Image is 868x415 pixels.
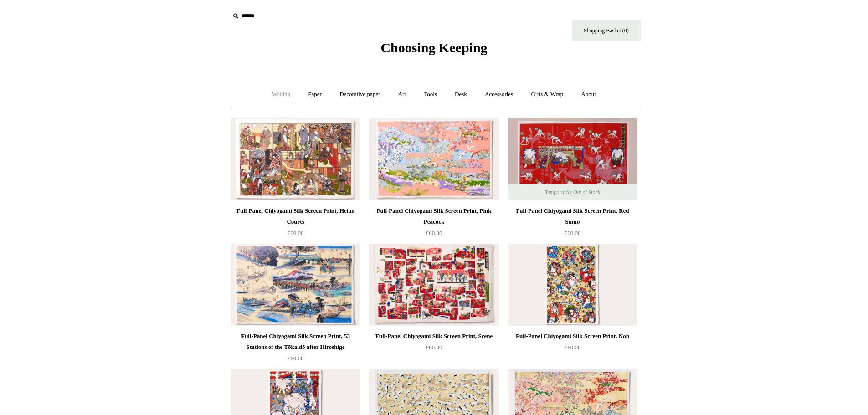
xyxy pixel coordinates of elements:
[231,205,360,243] a: Full-Panel Chiyogami Silk Screen Print, Heian Courts £60.00
[300,82,330,107] a: Paper
[369,205,498,243] a: Full-Panel Chiyogami Silk Screen Print, Pink Peacock £60.00
[508,118,637,200] a: Full-Panel Chiyogami Silk Screen Print, Red Sumo Full-Panel Chiyogami Silk Screen Print, Red Sumo...
[572,20,641,41] a: Shopping Basket (0)
[380,47,487,54] a: Choosing Keeping
[369,118,498,200] a: Full-Panel Chiyogami Silk Screen Print, Pink Peacock Full-Panel Chiyogami Silk Screen Print, Pink...
[447,82,475,107] a: Desk
[331,82,388,107] a: Decorative paper
[508,331,637,368] a: Full-Panel Chiyogami Silk Screen Print, Noh £60.00
[508,205,637,243] a: Full-Panel Chiyogami Silk Screen Print, Red Sumo £60.00
[264,82,298,107] a: Writing
[369,244,498,326] img: Full-Panel Chiyogami Silk Screen Print, Scene
[426,230,442,236] span: £60.00
[523,82,571,107] a: Gifts & Wrap
[369,331,498,368] a: Full-Panel Chiyogami Silk Screen Print, Scene £60.00
[231,331,360,368] a: Full-Panel Chiyogami Silk Screen Print, 53 Stations of the Tōkaidō after Hiroshige £60.00
[508,244,637,326] img: Full-Panel Chiyogami Silk Screen Print, Noh
[573,82,604,107] a: About
[510,331,635,342] div: Full-Panel Chiyogami Silk Screen Print, Noh
[477,82,521,107] a: Accessories
[380,40,487,55] span: Choosing Keeping
[508,244,637,326] a: Full-Panel Chiyogami Silk Screen Print, Noh Full-Panel Chiyogami Silk Screen Print, Noh
[565,344,581,351] span: £60.00
[231,118,360,200] a: Full-Panel Chiyogami Silk Screen Print, Heian Courts Full-Panel Chiyogami Silk Screen Print, Heia...
[231,244,360,326] img: Full-Panel Chiyogami Silk Screen Print, 53 Stations of the Tōkaidō after Hiroshige
[390,82,414,107] a: Art
[508,118,637,200] img: Full-Panel Chiyogami Silk Screen Print, Red Sumo
[371,331,496,342] div: Full-Panel Chiyogami Silk Screen Print, Scene
[565,230,581,236] span: £60.00
[231,244,360,326] a: Full-Panel Chiyogami Silk Screen Print, 53 Stations of the Tōkaidō after Hiroshige Full-Panel Chi...
[231,118,360,200] img: Full-Panel Chiyogami Silk Screen Print, Heian Courts
[369,244,498,326] a: Full-Panel Chiyogami Silk Screen Print, Scene Full-Panel Chiyogami Silk Screen Print, Scene
[371,205,496,227] div: Full-Panel Chiyogami Silk Screen Print, Pink Peacock
[288,355,304,362] span: £60.00
[510,205,635,227] div: Full-Panel Chiyogami Silk Screen Print, Red Sumo
[233,331,358,353] div: Full-Panel Chiyogami Silk Screen Print, 53 Stations of the Tōkaidō after Hiroshige
[416,82,445,107] a: Tools
[426,344,442,351] span: £60.00
[369,118,498,200] img: Full-Panel Chiyogami Silk Screen Print, Pink Peacock
[536,184,609,200] span: Temporarily Out of Stock
[288,230,304,236] span: £60.00
[233,205,358,227] div: Full-Panel Chiyogami Silk Screen Print, Heian Courts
